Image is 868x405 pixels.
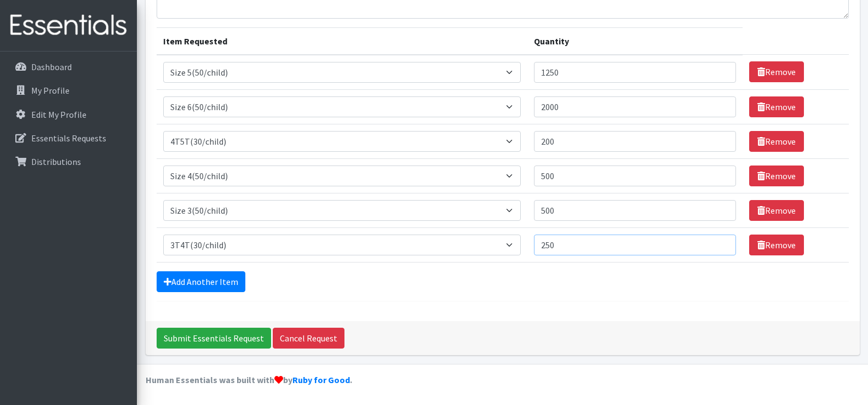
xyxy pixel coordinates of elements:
[4,127,133,149] a: Essentials Requests
[31,109,87,120] p: Edit My Profile
[31,156,81,167] p: Distributions
[31,61,72,72] p: Dashboard
[31,133,106,144] p: Essentials Requests
[4,7,133,44] img: HumanEssentials
[31,85,70,96] p: My Profile
[157,328,271,349] input: Submit Essentials Request
[749,166,804,186] a: Remove
[749,61,804,82] a: Remove
[527,27,743,55] th: Quantity
[4,151,133,173] a: Distributions
[749,200,804,221] a: Remove
[273,328,344,349] a: Cancel Request
[157,27,527,55] th: Item Requested
[292,374,350,385] a: Ruby for Good
[749,96,804,117] a: Remove
[4,56,133,78] a: Dashboard
[157,271,245,292] a: Add Another Item
[146,374,352,385] strong: Human Essentials was built with by .
[4,104,133,126] a: Edit My Profile
[749,131,804,152] a: Remove
[749,235,804,255] a: Remove
[4,79,133,101] a: My Profile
